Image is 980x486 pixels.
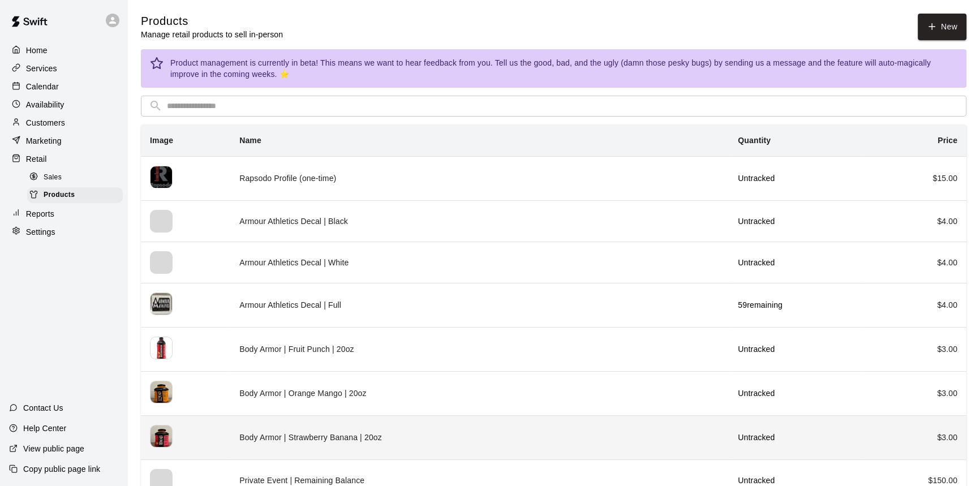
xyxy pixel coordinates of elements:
[23,443,84,454] p: View public page
[26,117,65,128] p: Customers
[23,423,66,434] p: Help Center
[9,96,118,113] a: Availability
[27,186,127,204] a: Products
[864,156,966,200] td: $ 15.00
[738,216,855,227] p: Untracked
[864,200,966,242] td: $ 4.00
[150,425,173,448] img: product 1393
[26,135,62,147] p: Marketing
[9,78,118,95] a: Calendar
[738,173,855,184] p: Untracked
[26,226,55,238] p: Settings
[9,223,118,240] a: Settings
[230,327,729,371] td: Body Armor | Fruit Punch | 20oz
[23,463,100,475] p: Copy public page link
[230,242,729,283] td: Armour Athletics Decal | White
[26,45,48,56] p: Home
[27,170,123,186] div: Sales
[738,343,855,355] p: Untracked
[864,371,966,415] td: $ 3.00
[26,208,54,220] p: Reports
[738,257,855,268] p: Untracked
[9,42,118,59] a: Home
[9,60,118,77] a: Services
[230,156,729,200] td: Rapsodo Profile (one-time)
[26,99,65,110] p: Availability
[864,242,966,283] td: $ 4.00
[26,153,47,165] p: Retail
[738,388,855,399] p: Untracked
[230,283,729,327] td: Armour Athletics Decal | Full
[738,299,855,311] p: 59 remaining
[150,337,173,359] img: product 1395
[230,200,729,242] td: Armour Athletics Decal | Black
[864,415,966,459] td: $ 3.00
[864,283,966,327] td: $ 4.00
[738,475,855,486] p: Untracked
[239,136,261,145] b: Name
[141,14,283,29] h5: Products
[738,432,855,443] p: Untracked
[150,381,173,403] img: product 1394
[9,205,118,222] a: Reports
[9,150,118,167] a: Retail
[9,114,118,131] a: Customers
[23,402,63,414] p: Contact Us
[27,169,127,186] a: Sales
[170,53,957,84] div: Product management is currently in beta! This means we want to hear feedback from you. Tell us th...
[938,136,957,145] b: Price
[26,63,57,74] p: Services
[9,132,118,149] a: Marketing
[150,166,173,188] img: product 1399
[44,190,75,201] span: Products
[44,172,62,183] span: Sales
[230,371,729,415] td: Body Armor | Orange Mango | 20oz
[725,58,806,67] a: sending us a message
[918,14,966,40] a: New
[141,29,283,40] p: Manage retail products to sell in-person
[738,136,771,145] b: Quantity
[26,81,59,92] p: Calendar
[150,293,173,315] img: product 1396
[150,136,173,145] b: Image
[230,415,729,459] td: Body Armor | Strawberry Banana | 20oz
[27,187,123,203] div: Products
[864,327,966,371] td: $ 3.00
